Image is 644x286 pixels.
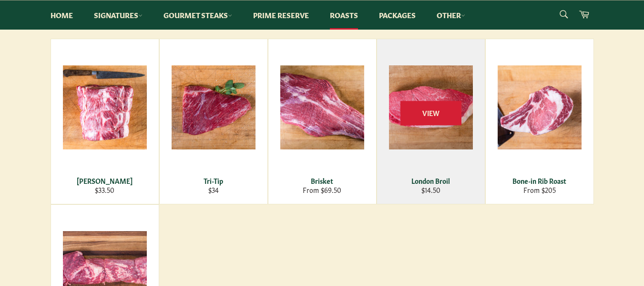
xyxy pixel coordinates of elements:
[41,0,82,30] a: Home
[274,176,370,185] div: Brisket
[165,185,261,194] div: $34
[57,176,153,185] div: [PERSON_NAME]
[369,0,425,30] a: Packages
[268,39,377,204] a: Brisket Brisket From $69.50
[383,176,479,185] div: London Broil
[159,39,268,204] a: Tri-Tip Tri-Tip $34
[57,185,153,194] div: $33.50
[244,0,318,30] a: Prime Reserve
[485,39,594,204] a: Bone-in Rib Roast Bone-in Rib Roast From $205
[154,0,242,30] a: Gourmet Steaks
[400,101,461,125] span: View
[377,39,485,204] a: London Broil London Broil $14.50 View
[274,185,370,194] div: From $69.50
[84,0,152,30] a: Signatures
[491,176,587,185] div: Bone-in Rib Roast
[165,176,261,185] div: Tri-Tip
[172,65,256,149] img: Tri-Tip
[427,0,475,30] a: Other
[491,185,587,194] div: From $205
[498,65,582,149] img: Bone-in Rib Roast
[63,65,147,149] img: Chuck Roast
[280,65,364,149] img: Brisket
[320,0,368,30] a: Roasts
[51,39,159,204] a: Chuck Roast [PERSON_NAME] $33.50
